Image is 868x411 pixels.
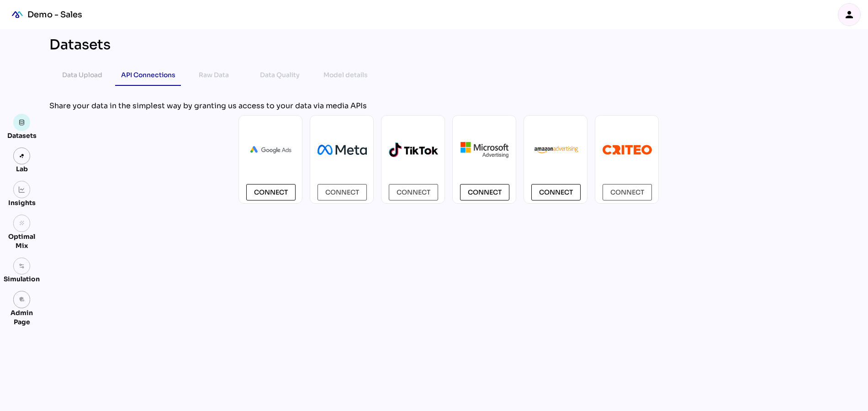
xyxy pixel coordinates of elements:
[7,131,37,140] div: Datasets
[19,186,25,193] img: graph.svg
[19,153,25,159] img: lab.svg
[62,69,102,80] div: Data Upload
[539,187,573,198] span: Connect
[531,184,581,200] button: Connect
[12,164,32,174] div: Lab
[49,37,111,53] div: Datasets
[603,145,652,155] img: criteo-1.svg
[19,119,25,126] img: data.svg
[199,69,229,80] div: Raw Data
[4,232,40,250] div: Optimal Mix
[49,100,848,111] div: Share your data in the simplest way by granting us access to your data via media APIs
[389,184,438,200] button: Connect
[323,69,368,80] div: Model details
[460,184,509,200] button: Connect
[19,296,25,303] i: admin_panel_settings
[7,5,27,25] div: mediaROI
[603,184,652,200] button: Connect
[318,184,367,200] button: Connect
[531,145,581,154] img: AmazonAdvertising.webp
[19,263,25,269] img: settings.svg
[468,187,502,198] span: Connect
[4,308,40,327] div: Admin Page
[121,69,175,80] div: API Connections
[610,187,644,198] span: Connect
[8,198,36,207] div: Insights
[254,187,288,198] span: Connect
[260,69,300,80] div: Data Quality
[389,142,438,157] img: logo-tiktok-2.svg
[19,220,25,227] i: grain
[844,9,855,20] i: person
[27,9,82,20] div: Demo - Sales
[246,142,296,158] img: Ads_logo_horizontal.png
[397,187,430,198] span: Connect
[4,274,40,284] div: Simulation
[246,184,296,200] button: Connect
[460,141,509,158] img: microsoft.png
[318,145,367,155] img: Meta_Platforms.svg
[325,187,359,198] span: Connect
